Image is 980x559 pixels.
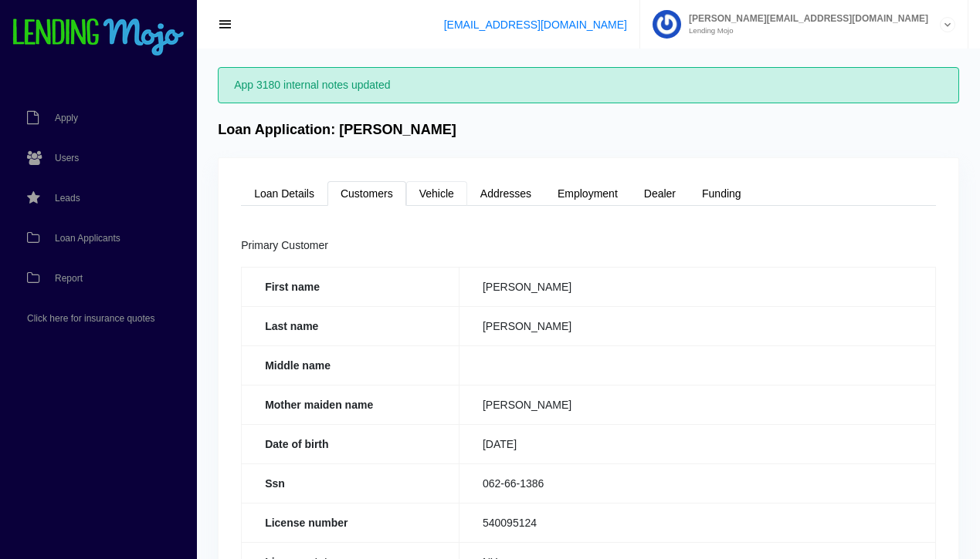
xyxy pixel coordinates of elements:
[459,306,935,345] td: [PERSON_NAME]
[631,181,689,206] a: Dealer
[444,19,627,31] a: [EMAIL_ADDRESS][DOMAIN_NAME]
[218,67,959,103] div: App 3180 internal notes updated
[55,274,83,283] span: Report
[459,267,935,306] td: [PERSON_NAME]
[327,181,406,206] a: Customers
[459,463,935,503] td: 062-66-1386
[55,194,80,203] span: Leads
[242,385,459,424] th: Mother maiden name
[241,237,936,255] div: Primary Customer
[242,267,459,306] th: First name
[242,503,459,542] th: License number
[689,181,754,206] a: Funding
[241,181,327,206] a: Loan Details
[467,181,544,206] a: Addresses
[242,424,459,463] th: Date of birth
[55,113,78,123] span: Apply
[459,503,935,542] td: 540095124
[406,181,467,206] a: Vehicle
[544,181,631,206] a: Employment
[653,10,681,39] img: Profile image
[459,385,935,424] td: [PERSON_NAME]
[12,19,185,57] img: logo-small.png
[681,27,928,35] small: Lending Mojo
[55,153,79,163] span: Users
[55,234,120,243] span: Loan Applicants
[242,345,459,385] th: Middle name
[681,14,928,23] span: [PERSON_NAME][EMAIL_ADDRESS][DOMAIN_NAME]
[459,424,935,463] td: [DATE]
[242,306,459,345] th: Last name
[218,122,456,139] h4: Loan Application: [PERSON_NAME]
[242,463,459,503] th: Ssn
[27,314,154,323] span: Click here for insurance quotes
